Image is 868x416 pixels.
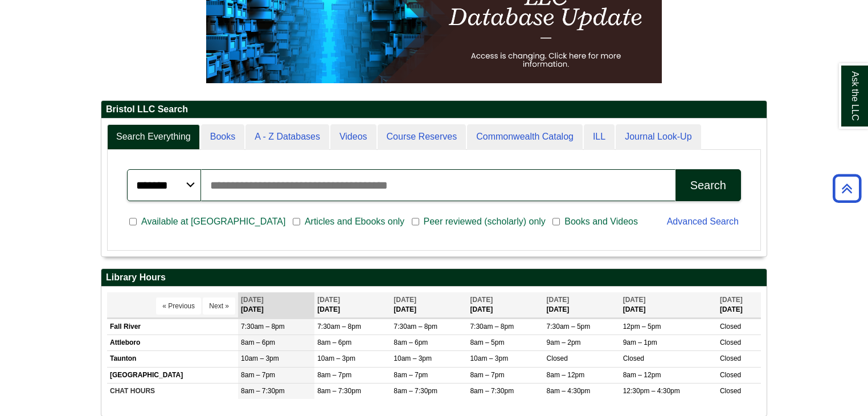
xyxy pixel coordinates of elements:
[245,124,329,150] a: A - Z Databases
[330,124,376,150] a: Videos
[419,215,550,229] span: Peer reviewed (scholarly) only
[317,296,340,304] span: [DATE]
[156,297,201,315] button: « Previous
[107,124,200,150] a: Search Everything
[101,101,767,119] h2: Bristol LLC Search
[101,269,767,287] h2: Library Hours
[241,338,275,346] span: 8am – 6pm
[717,292,761,318] th: [DATE]
[623,387,680,395] span: 12:30pm – 4:30pm
[238,292,314,318] th: [DATE]
[470,338,504,346] span: 8am – 5pm
[623,296,646,304] span: [DATE]
[584,124,615,150] a: ILL
[720,354,741,362] span: Closed
[720,296,743,304] span: [DATE]
[720,338,741,346] span: Closed
[317,354,355,362] span: 10am – 3pm
[544,292,620,318] th: [DATE]
[690,179,726,192] div: Search
[137,215,290,229] span: Available at [GEOGRAPHIC_DATA]
[623,338,657,346] span: 9am – 1pm
[394,323,437,331] span: 7:30am – 8pm
[470,323,514,331] span: 7:30am – 8pm
[470,354,508,362] span: 10am – 3pm
[107,367,238,383] td: [GEOGRAPHIC_DATA]
[129,217,137,227] input: Available at [GEOGRAPHIC_DATA]
[623,323,661,331] span: 12pm – 5pm
[241,323,285,331] span: 7:30am – 8pm
[314,292,391,318] th: [DATE]
[547,354,568,362] span: Closed
[241,387,285,395] span: 8am – 7:30pm
[107,319,238,335] td: Fall River
[241,354,279,362] span: 10am – 3pm
[107,383,238,399] td: CHAT HOURS
[720,371,741,379] span: Closed
[620,292,717,318] th: [DATE]
[616,124,701,150] a: Journal Look-Up
[720,323,741,331] span: Closed
[394,296,416,304] span: [DATE]
[203,297,235,315] button: Next »
[317,338,351,346] span: 8am – 6pm
[547,371,585,379] span: 8am – 12pm
[201,124,244,150] a: Books
[412,217,419,227] input: Peer reviewed (scholarly) only
[829,181,865,196] a: Back to Top
[720,387,741,395] span: Closed
[378,124,466,150] a: Course Reserves
[470,296,493,304] span: [DATE]
[107,335,238,351] td: Attleboro
[560,215,642,229] span: Books and Videos
[547,338,581,346] span: 9am – 2pm
[547,323,591,331] span: 7:30am – 5pm
[394,387,437,395] span: 8am – 7:30pm
[317,323,361,331] span: 7:30am – 8pm
[241,296,264,304] span: [DATE]
[547,296,570,304] span: [DATE]
[547,387,591,395] span: 8am – 4:30pm
[107,351,238,367] td: Taunton
[394,371,428,379] span: 8am – 7pm
[317,371,351,379] span: 8am – 7pm
[391,292,467,318] th: [DATE]
[667,217,739,226] a: Advanced Search
[467,124,583,150] a: Commonwealth Catalog
[552,217,560,227] input: Books and Videos
[394,354,432,362] span: 10am – 3pm
[317,387,361,395] span: 8am – 7:30pm
[470,371,504,379] span: 8am – 7pm
[675,169,741,201] button: Search
[470,387,514,395] span: 8am – 7:30pm
[293,217,300,227] input: Articles and Ebooks only
[623,354,644,362] span: Closed
[467,292,543,318] th: [DATE]
[300,215,409,229] span: Articles and Ebooks only
[241,371,275,379] span: 8am – 7pm
[623,371,661,379] span: 8am – 12pm
[394,338,428,346] span: 8am – 6pm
